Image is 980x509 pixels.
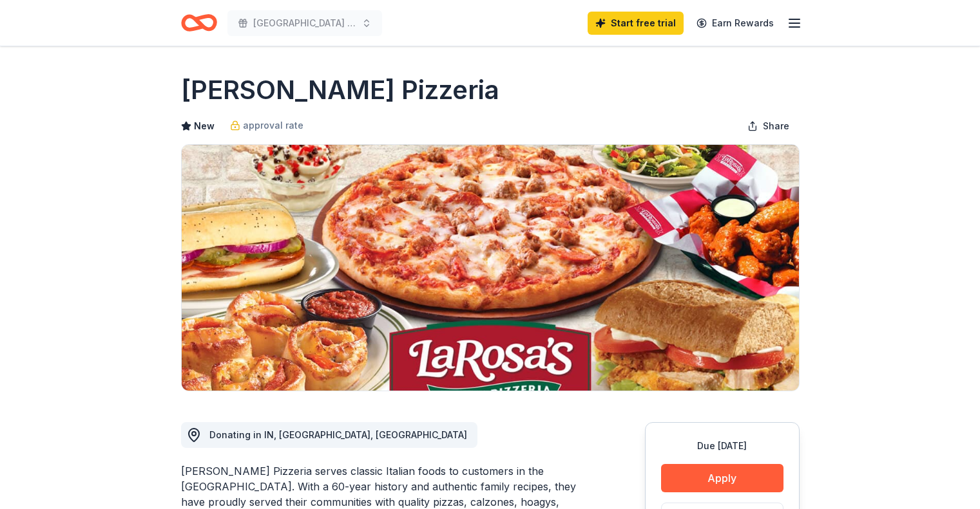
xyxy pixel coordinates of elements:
[230,118,303,133] a: approval rate
[253,15,356,31] span: [GEOGRAPHIC_DATA] [DATE]
[181,8,217,38] a: Home
[689,12,782,35] a: Earn Rewards
[661,438,783,454] div: Due [DATE]
[194,118,215,134] span: New
[661,464,783,492] button: Apply
[737,113,800,139] button: Share
[243,118,303,133] span: approval rate
[588,12,684,35] a: Start free trial
[227,10,382,36] button: [GEOGRAPHIC_DATA] [DATE]
[182,145,799,391] img: Image for LaRosa's Pizzeria
[763,118,789,134] span: Share
[209,429,467,440] span: Donating in IN, [GEOGRAPHIC_DATA], [GEOGRAPHIC_DATA]
[181,72,499,108] h1: [PERSON_NAME] Pizzeria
